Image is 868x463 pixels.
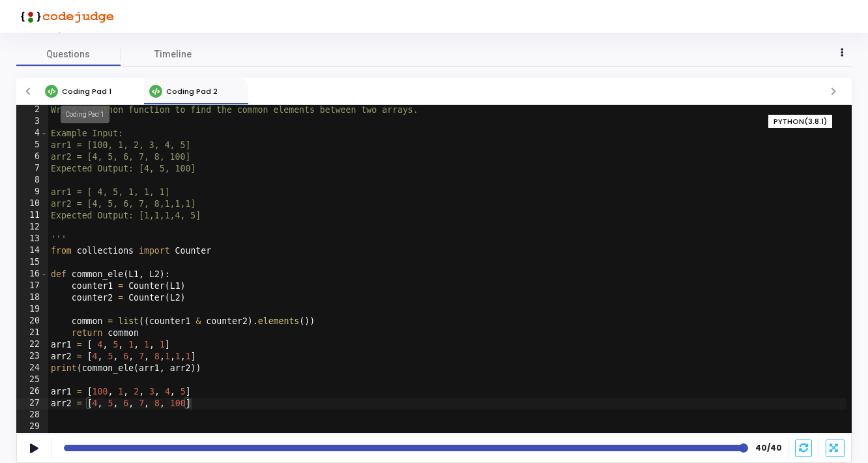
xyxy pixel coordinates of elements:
div: Coding Pad 1 [61,106,109,123]
div: 28 [16,410,48,421]
div: 24 [16,363,48,374]
div: 19 [16,304,48,316]
div: 5 [16,140,48,151]
span: Coding Pad 1 [62,86,111,97]
span: Timeline [154,48,192,61]
div: 7 [16,163,48,175]
div: 15 [16,257,48,269]
a: View Description [16,25,89,33]
div: 17 [16,280,48,292]
div: 2 [16,104,48,116]
div: 4 [16,128,48,140]
div: 20 [16,316,48,327]
div: 11 [16,210,48,222]
div: 12 [16,222,48,233]
div: 16 [16,269,48,280]
div: 29 [16,421,48,433]
span: PYTHON(3.8.1) [774,116,827,127]
span: Coding Pad 2 [166,86,218,97]
div: 10 [16,198,48,210]
div: 23 [16,351,48,363]
strong: 40/40 [755,442,781,454]
span: Questions [16,48,121,61]
div: 6 [16,151,48,163]
div: 21 [16,327,48,339]
div: 13 [16,233,48,245]
div: 3 [16,116,48,128]
div: 14 [16,245,48,257]
div: 22 [16,339,48,351]
div: 9 [16,187,48,198]
div: 18 [16,292,48,304]
div: 26 [16,386,48,398]
div: 8 [16,175,48,187]
img: logo [16,3,114,29]
div: 25 [16,374,48,386]
div: 27 [16,398,48,410]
